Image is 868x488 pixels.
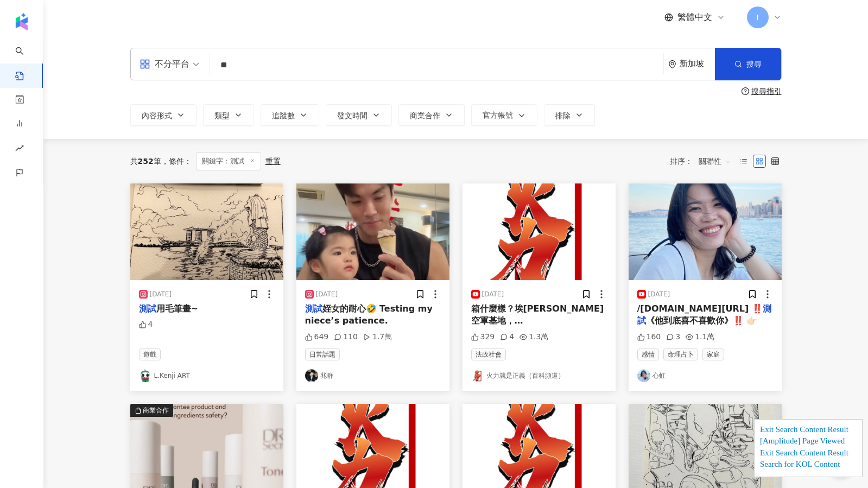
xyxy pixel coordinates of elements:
button: 搜尋 [715,48,781,80]
div: 共 筆 [130,157,161,166]
span: 用毛筆畫~ [156,303,198,314]
span: 日常話題 [305,348,340,360]
div: [DATE] [648,290,670,299]
button: 發文時間 [326,104,392,126]
div: 不分平台 [140,55,189,73]
button: 追蹤數 [261,104,319,126]
div: 4 [139,319,153,330]
span: 法政社會 [471,348,506,360]
span: 繁體中文 [677,11,712,23]
a: KOL AvatarL.Kenji ART [139,369,275,382]
div: 1.3萬 [519,332,548,343]
span: 姪女的耐心🤣 Testing my niece’s patience. [305,303,433,326]
span: question-circle [742,87,749,95]
div: 搜尋指引 [751,87,782,96]
span: 《他到底喜不喜歡你》‼️ 👉🏻 [646,315,758,326]
span: 條件 ： [161,157,192,166]
button: 商業合作 [398,104,465,126]
img: KOL Avatar [471,369,484,382]
span: 搜尋 [746,60,762,68]
div: [Amplitude] Page Viewed [760,436,857,448]
div: 商業合作 [143,405,169,416]
div: 4 [500,332,514,343]
img: post-image [130,183,283,280]
button: 官方帳號 [471,104,537,126]
mark: 測試 [139,303,156,314]
button: 內容形式 [130,104,197,126]
span: 內容形式 [142,111,172,120]
div: 新加坡 [680,59,715,68]
span: 排除 [555,111,571,120]
img: post-image [462,183,616,280]
img: KOL Avatar [305,369,318,382]
span: 關聯性 [699,153,731,170]
span: 商業合作 [410,111,440,120]
a: KOL Avatar心虹 [637,369,773,382]
div: 1.7萬 [363,332,392,343]
div: 排序： [670,153,737,170]
a: search [15,39,37,81]
div: 3 [666,332,680,343]
mark: 測試 [305,303,322,314]
span: 官方帳號 [483,111,513,119]
button: 類型 [203,104,254,126]
a: KOL Avatar兆群 [305,369,441,382]
div: [DATE] [316,290,338,299]
span: 命理占卜 [663,348,698,360]
span: 感情 [637,348,659,360]
div: Search for KOL Content [760,460,857,471]
div: Exit Search Content Result [760,448,857,460]
span: 家庭 [702,348,724,360]
span: 關鍵字：測試 [196,152,261,170]
img: logo icon [13,13,30,30]
img: post-image [629,183,782,280]
span: 遊戲 [139,348,161,360]
div: 重置 [265,157,281,166]
div: Exit Search Content Result [760,425,857,436]
img: post-image [296,183,449,280]
span: /[DOMAIN_NAME][URL] ‼️ [637,303,763,314]
div: 110 [334,332,358,343]
span: 252 [138,157,154,166]
div: 1.1萬 [686,332,714,343]
button: 排除 [544,104,595,126]
div: [DATE] [482,290,504,299]
span: rise [15,137,24,162]
div: 649 [305,332,329,343]
span: 箱什麼樣？埃[PERSON_NAME]空軍基地，[DEMOGRAPHIC_DATA]空軍最大的 [471,303,604,350]
div: 160 [637,332,661,343]
span: 發文時間 [337,111,368,120]
span: 追蹤數 [272,111,295,120]
span: environment [668,60,676,68]
div: 329 [471,332,495,343]
span: 類型 [214,111,230,120]
span: appstore [140,59,150,69]
img: KOL Avatar [637,369,650,382]
span: I [756,11,758,23]
div: [DATE] [150,290,172,299]
a: KOL Avatar火力就是正義（百科頻道） [471,369,607,382]
img: KOL Avatar [139,369,152,382]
